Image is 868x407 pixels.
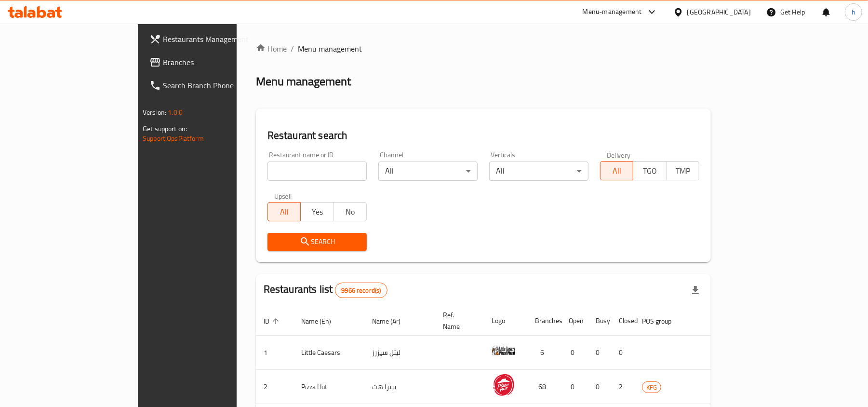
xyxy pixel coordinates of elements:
button: Search [267,233,367,251]
span: h [852,7,855,17]
td: 2 [611,370,634,404]
span: Search [275,236,359,248]
td: 0 [611,336,634,370]
span: 9966 record(s) [335,286,387,295]
th: Logo [484,306,527,336]
span: Restaurants Management [163,33,275,45]
li: / [291,43,294,54]
td: 0 [561,370,588,404]
a: Search Branch Phone [142,74,283,97]
a: Restaurants Management [142,27,283,51]
span: Ref. Name [443,309,472,332]
span: Version: [143,106,166,119]
th: Busy [588,306,611,336]
button: No [334,202,367,221]
span: KFG [642,382,661,393]
button: All [600,161,633,180]
span: 1.0.0 [168,106,183,119]
td: 0 [588,336,611,370]
span: Name (Ar) [372,315,413,327]
span: Branches [163,56,275,68]
img: Pizza Hut [492,373,516,397]
span: TMP [670,164,695,178]
span: Yes [305,205,330,219]
a: Branches [142,51,283,74]
td: 68 [527,370,561,404]
button: All [267,202,301,221]
td: ليتل سيزرز [364,336,435,370]
input: Search for restaurant name or ID.. [267,162,367,181]
span: ID [264,315,282,327]
button: TMP [666,161,699,180]
h2: Restaurant search [267,128,699,143]
div: Menu-management [583,6,642,18]
span: Menu management [298,43,362,54]
img: Little Caesars [492,339,516,363]
label: Upsell [274,192,292,199]
span: Search Branch Phone [163,80,275,91]
td: 0 [561,336,588,370]
td: 6 [527,336,561,370]
td: Pizza Hut [294,370,364,404]
th: Closed [611,306,634,336]
a: Support.OpsPlatform [143,132,204,145]
h2: Restaurants list [264,282,387,298]
button: TGO [633,161,666,180]
span: All [272,205,297,219]
span: No [338,205,363,219]
div: Export file [684,279,707,302]
span: All [604,164,629,178]
td: Little Caesars [294,336,364,370]
div: Total records count [335,283,387,298]
div: All [489,162,588,181]
span: Name (En) [301,315,344,327]
td: 0 [588,370,611,404]
nav: breadcrumb [256,43,711,54]
label: Delivery [607,151,631,158]
span: TGO [637,164,662,178]
span: Get support on: [143,122,187,135]
th: Branches [527,306,561,336]
span: POS group [642,315,684,327]
div: All [378,162,478,181]
td: بيتزا هت [364,370,435,404]
div: [GEOGRAPHIC_DATA] [687,7,751,17]
th: Open [561,306,588,336]
h2: Menu management [256,74,351,89]
button: Yes [300,202,334,221]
